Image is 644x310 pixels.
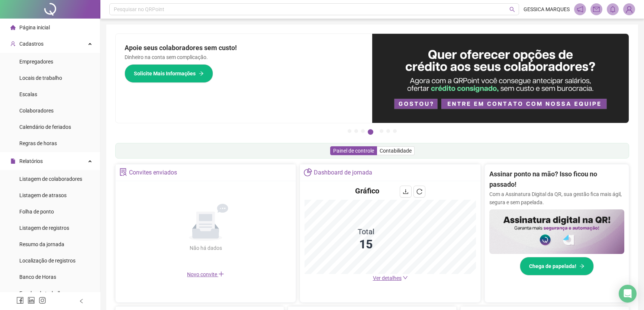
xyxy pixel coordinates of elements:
span: Cadastros [19,41,44,47]
span: arrow-right [199,71,204,76]
div: Não há dados [171,244,240,252]
span: mail [593,6,600,13]
img: banner%2F02c71560-61a6-44d4-94b9-c8ab97240462.png [489,209,624,254]
span: Escalas [19,91,37,97]
span: Resumo da jornada [19,241,64,247]
span: solution [119,168,127,176]
span: download [403,189,409,195]
button: Chega de papelada! [520,257,594,275]
span: Empregadores [19,59,53,65]
span: Listagem de colaboradores [19,176,82,182]
span: Calendário de feriados [19,124,71,130]
span: plus [218,271,224,277]
button: 5 [380,129,383,133]
button: 6 [386,129,390,133]
span: user-add [10,41,16,46]
div: Open Intercom Messenger [619,285,637,303]
span: facebook [16,297,24,304]
span: GESSICA MARQUES [524,5,570,13]
h2: Assinar ponto na mão? Isso ficou no passado! [489,169,624,190]
span: reload [416,189,422,195]
button: 1 [348,129,351,133]
button: 3 [361,129,365,133]
span: Listagem de atrasos [19,192,67,198]
button: 7 [393,129,397,133]
span: Localização de registros [19,258,75,264]
div: Convites enviados [129,166,177,179]
h4: Gráfico [355,186,379,196]
span: Listagem de registros [19,225,69,231]
span: Banco de Horas [19,274,56,280]
span: linkedin [28,297,35,304]
span: Colaboradores [19,108,54,114]
span: Folha de ponto [19,209,54,215]
span: left [79,298,84,304]
span: bell [609,6,616,13]
span: file [10,159,16,164]
h2: Apoie seus colaboradores sem custo! [125,43,363,53]
span: Solicite Mais Informações [134,69,196,78]
button: 2 [354,129,358,133]
span: search [509,7,515,12]
span: instagram [39,297,46,304]
span: Locais de trabalho [19,75,62,81]
span: Novo convite [187,271,224,277]
div: Dashboard de jornada [314,166,372,179]
span: Relatórios [19,158,43,164]
span: notification [577,6,583,13]
span: home [10,25,16,30]
span: Regras de horas [19,140,57,146]
p: Com a Assinatura Digital da QR, sua gestão fica mais ágil, segura e sem papelada. [489,190,624,206]
button: Solicite Mais Informações [125,64,213,83]
img: 84574 [624,4,635,15]
span: Escalas de trabalho [19,290,65,296]
span: Painel de controle [333,148,374,154]
a: Ver detalhes down [373,275,408,281]
span: down [403,275,408,280]
span: Ver detalhes [373,275,402,281]
span: arrow-right [579,264,585,269]
span: pie-chart [304,168,312,176]
button: 4 [368,129,373,135]
span: Página inicial [19,25,50,30]
span: Contabilidade [380,148,412,154]
span: Chega de papelada! [529,262,576,270]
img: banner%2Fa8ee1423-cce5-4ffa-a127-5a2d429cc7d8.png [372,34,629,123]
p: Dinheiro na conta sem complicação. [125,53,363,61]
